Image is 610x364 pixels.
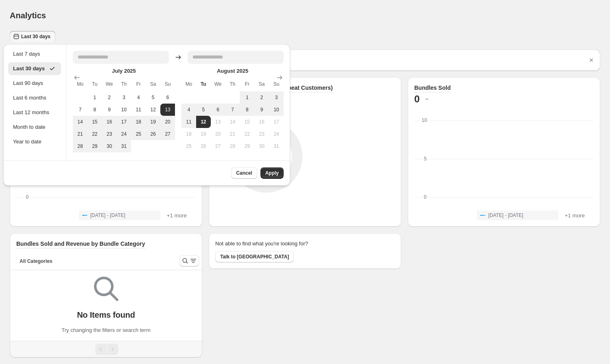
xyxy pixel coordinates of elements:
[102,140,117,152] button: Tuesday July 30 2025
[160,128,175,140] button: Saturday July 27 2025
[196,77,211,91] th: Tuesday
[87,77,102,91] th: Tuesday
[117,104,131,116] button: Wednesday July 10 2025
[265,170,279,176] span: Apply
[71,72,83,83] button: Show previous month, June 2025
[117,116,131,128] button: Wednesday July 17 2025
[146,91,160,104] button: Friday July 5 2025
[13,108,56,117] div: Last 12 months
[117,128,131,140] button: Wednesday July 24 2025
[211,77,225,91] th: Wednesday
[73,140,87,152] button: Sunday July 28 2025
[254,91,269,104] button: Friday August 2 2025
[160,91,175,104] button: Saturday July 6 2025
[254,77,269,91] th: Saturday
[13,123,56,131] div: Month to date
[26,194,29,200] text: 0
[220,253,289,260] span: Talk to [GEOGRAPHIC_DATA]
[73,67,175,77] caption: July 2025
[254,104,269,116] button: Friday August 9 2025
[164,210,189,220] button: +1 more
[94,277,118,301] img: Empty search results
[117,140,131,152] button: Wednesday July 31 2025
[131,116,146,128] button: Thursday July 18 2025
[77,310,135,320] p: No Items found
[181,77,196,91] th: Monday
[16,240,145,248] h3: Bundles Sold and Revenue by Bundle Category
[102,91,117,104] button: Tuesday July 2 2025
[146,104,160,116] button: Friday July 12 2025
[87,116,102,128] button: Monday July 15 2025
[21,33,50,40] span: Last 30 days
[196,116,211,128] button: End of range Today Monday August 12 2025
[211,116,225,128] button: Tuesday August 13 2025
[160,116,175,128] button: Saturday July 20 2025
[225,116,240,128] button: Wednesday August 14 2025
[102,104,117,116] button: Tuesday July 9 2025
[13,94,56,102] div: Last 6 months
[87,104,102,116] button: Monday July 8 2025
[274,72,285,83] button: Show next month, September 2025
[424,194,427,200] text: 0
[10,11,46,20] h1: Analytics
[79,210,160,220] button: [DATE] - [DATE]
[73,77,87,91] th: Monday
[13,65,56,73] div: Last 30 days
[181,116,196,128] button: Sunday August 11 2025
[179,255,199,266] button: Search and filter results
[254,128,269,140] button: Friday August 23 2025
[117,77,131,91] th: Thursday
[269,104,284,116] button: Saturday August 10 2025
[240,77,254,91] th: Friday
[562,210,587,220] button: +1 more
[10,31,55,42] button: Last 30 days
[215,240,308,248] h2: Not able to find what you're looking for?
[424,156,427,162] text: 5
[240,140,254,152] button: Thursday August 29 2025
[90,212,125,219] span: [DATE] - [DATE]
[73,104,87,116] button: Sunday July 7 2025
[61,326,150,334] p: Try changing the filters or search term
[211,140,225,152] button: Tuesday August 27 2025
[131,104,146,116] button: Thursday July 11 2025
[87,91,102,104] button: Monday July 1 2025
[477,210,558,220] button: [DATE] - [DATE]
[87,140,102,152] button: Monday July 29 2025
[102,116,117,128] button: Tuesday July 16 2025
[181,67,284,77] caption: August 2025
[102,77,117,91] th: Wednesday
[586,54,597,66] button: Dismiss notification
[240,104,254,116] button: Thursday August 8 2025
[269,91,284,104] button: Saturday August 3 2025
[146,128,160,140] button: Friday July 26 2025
[269,77,284,91] th: Sunday
[73,116,87,128] button: Sunday July 14 2025
[13,138,56,146] div: Year to date
[131,91,146,104] button: Thursday July 4 2025
[146,116,160,128] button: Friday July 19 2025
[196,104,211,116] button: Monday August 5 2025
[196,128,211,140] button: Monday August 19 2025
[488,212,523,219] span: [DATE] - [DATE]
[20,258,52,264] span: All Categories
[225,104,240,116] button: Wednesday August 7 2025
[215,251,294,262] button: Talk to [GEOGRAPHIC_DATA]
[13,79,56,87] div: Last 90 days
[160,77,175,91] th: Sunday
[73,128,87,140] button: Sunday July 21 2025
[87,128,102,140] button: Monday July 22 2025
[117,91,131,104] button: Wednesday July 3 2025
[254,140,269,152] button: Friday August 30 2025
[225,77,240,91] th: Thursday
[240,116,254,128] button: Thursday August 15 2025
[269,140,284,152] button: Saturday August 31 2025
[181,104,196,116] button: Sunday August 4 2025
[225,128,240,140] button: Wednesday August 21 2025
[181,128,196,140] button: Sunday August 18 2025
[181,140,196,152] button: Sunday August 25 2025
[131,128,146,140] button: Thursday July 25 2025
[10,341,202,357] nav: Pagination
[269,116,284,128] button: Saturday August 17 2025
[240,91,254,104] button: Thursday August 1 2025
[102,128,117,140] button: Tuesday July 23 2025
